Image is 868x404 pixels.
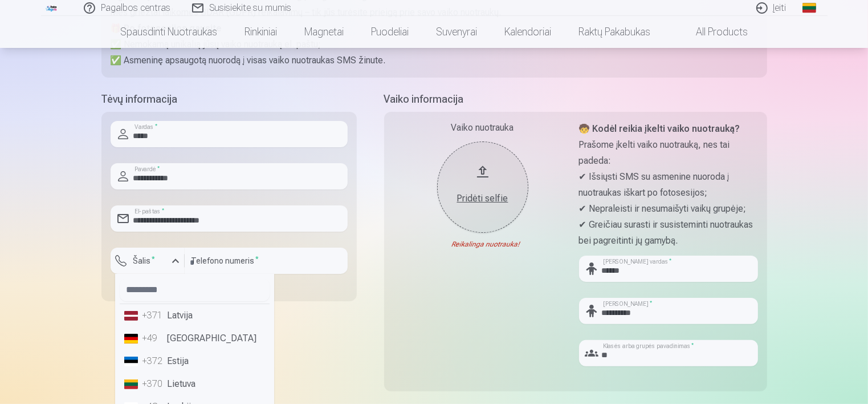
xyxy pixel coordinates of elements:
[579,217,758,249] p: ✔ Greičiau surasti ir susisteminti nuotraukas bei pagreitinti jų gamybą.
[579,201,758,217] p: ✔ Nepraleisti ir nesumaišyti vaikų grupėje;
[384,91,767,107] h5: Vaiko informacija
[107,16,231,48] a: Spausdinti nuotraukas
[142,377,165,391] div: +370
[491,16,565,48] a: Kalendoriai
[120,373,270,395] li: Lietuva
[565,16,664,48] a: Raktų pakabukas
[142,309,165,322] div: +371
[579,137,758,169] p: Prašome įkelti vaiko nuotrauką, nes tai padeda:
[142,354,165,368] div: +372
[142,332,165,345] div: +49
[120,327,270,350] li: [GEOGRAPHIC_DATA]
[664,16,761,48] a: All products
[579,123,740,134] strong: 🧒 Kodėl reikia įkelti vaiko nuotrauką?
[120,350,270,373] li: Estija
[111,274,185,292] div: [PERSON_NAME] yra privalomas
[129,255,160,266] label: Šalis
[357,16,422,48] a: Puodeliai
[393,121,572,135] div: Vaiko nuotrauka
[449,192,517,205] div: Pridėti selfie
[437,142,528,233] button: Pridėti selfie
[291,16,357,48] a: Magnetai
[579,169,758,201] p: ✔ Išsiųsti SMS su asmenine nuoroda į nuotraukas iškart po fotosesijos;
[120,304,270,327] li: Latvija
[422,16,491,48] a: Suvenyrai
[231,16,291,48] a: Rinkiniai
[46,5,58,11] img: /fa2
[393,240,572,249] div: Reikalinga nuotrauka!
[111,52,758,68] p: ✅ Asmeninę apsaugotą nuorodą į visas vaiko nuotraukas SMS žinute.
[111,248,185,274] button: Šalis*
[101,91,357,107] h5: Tėvų informacija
